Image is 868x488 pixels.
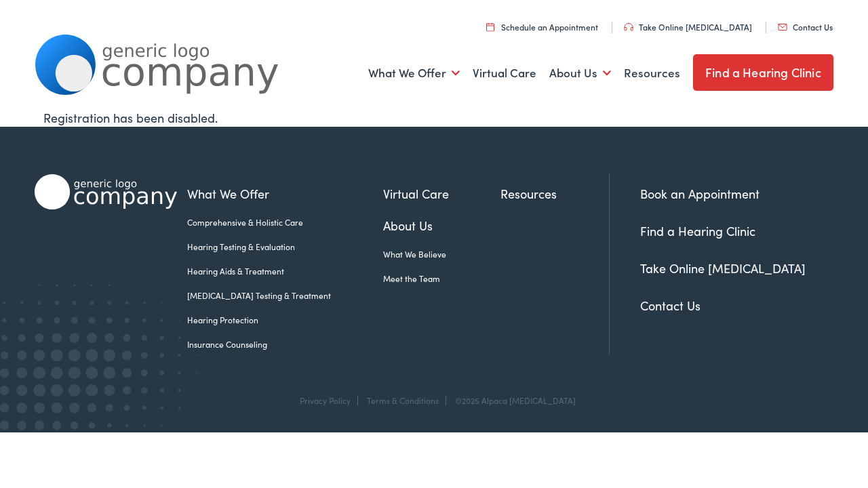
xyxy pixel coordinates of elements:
a: Comprehensive & Holistic Care [187,216,383,228]
a: What We Offer [187,184,383,203]
a: Meet the Team [383,272,501,285]
a: Schedule an Appointment [486,21,598,33]
a: About Us [383,216,501,235]
img: utility icon [778,24,787,30]
a: Terms & Conditions [367,394,439,406]
a: Hearing Testing & Evaluation [187,241,383,253]
a: Take Online [MEDICAL_DATA] [624,21,752,33]
img: Alpaca Audiology [35,174,177,209]
div: Registration has been disabled. [43,108,825,127]
img: utility icon [486,22,494,31]
a: Contact Us [640,297,701,314]
a: Hearing Protection [187,314,383,326]
a: [MEDICAL_DATA] Testing & Treatment [187,289,383,302]
a: Hearing Aids & Treatment [187,265,383,277]
a: Resources [624,48,680,98]
a: Insurance Counseling [187,338,383,350]
a: Resources [500,184,609,203]
a: Find a Hearing Clinic [693,54,833,91]
img: utility icon [624,23,633,31]
a: Book an Appointment [640,185,759,202]
a: Take Online [MEDICAL_DATA] [640,260,806,277]
a: What We Believe [383,248,501,260]
a: Find a Hearing Clinic [640,222,755,239]
a: What We Offer [368,48,460,98]
div: ©2025 Alpaca [MEDICAL_DATA] [448,396,576,405]
a: Privacy Policy [300,394,351,406]
a: Virtual Care [473,48,536,98]
a: Virtual Care [383,184,501,203]
a: Contact Us [778,21,833,33]
a: About Us [549,48,611,98]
